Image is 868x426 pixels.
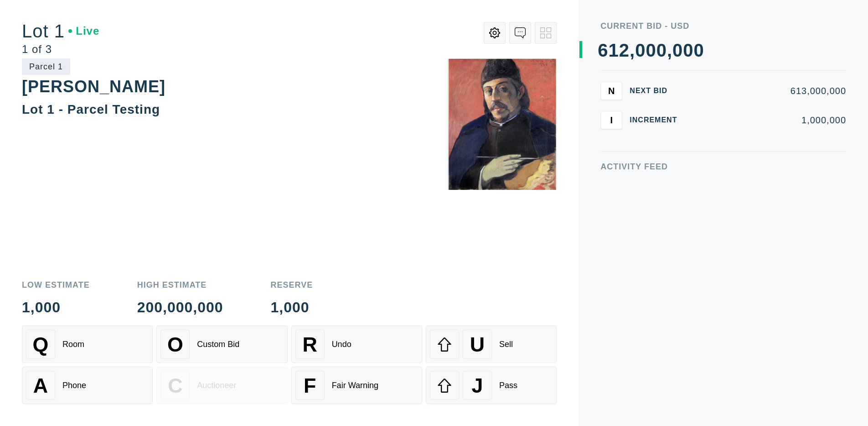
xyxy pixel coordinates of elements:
div: Increment [630,116,684,124]
div: High Estimate [137,281,223,289]
div: 6 [598,41,608,59]
div: Next Bid [630,87,684,95]
div: Live [68,26,99,37]
div: Reserve [271,281,313,289]
div: 1,000 [22,300,90,315]
button: RUndo [291,326,422,363]
button: USell [426,326,557,363]
span: A [33,374,48,397]
div: 200,000,000 [137,300,223,315]
div: , [667,41,672,224]
div: Room [62,340,84,349]
button: OCustom Bid [156,326,287,363]
div: Activity Feed [600,163,846,171]
div: 2 [619,41,630,59]
span: F [304,374,316,397]
button: JPass [426,367,557,404]
div: Parcel 1 [22,58,70,75]
div: Fair Warning [332,381,378,390]
div: 0 [694,41,704,59]
div: Sell [499,340,513,349]
div: Auctioneer [197,381,236,390]
div: 613,000,000 [692,86,846,95]
div: Pass [499,381,517,390]
div: [PERSON_NAME] [22,77,165,96]
div: 1,000 [271,300,313,315]
span: R [302,333,317,356]
div: 1,000,000 [692,116,846,125]
div: Lot 1 [22,22,99,40]
div: Low Estimate [22,281,90,289]
div: Lot 1 - Parcel Testing [22,102,160,116]
div: Current Bid - USD [600,22,846,30]
div: Custom Bid [197,340,239,349]
div: 0 [656,41,667,59]
button: QRoom [22,326,153,363]
div: 0 [683,41,693,59]
button: APhone [22,367,153,404]
div: 1 [609,41,619,59]
button: FFair Warning [291,367,422,404]
span: U [470,333,485,356]
span: O [167,333,183,356]
div: , [630,41,635,224]
span: N [608,85,615,96]
div: Undo [332,340,351,349]
div: 0 [635,41,646,59]
button: I [600,111,622,129]
span: Q [33,333,49,356]
div: 0 [672,41,683,59]
span: J [471,374,483,397]
span: C [168,374,182,397]
div: 1 of 3 [22,44,99,55]
div: Phone [62,381,86,390]
span: I [610,115,613,125]
button: N [600,82,622,100]
div: 0 [646,41,656,59]
button: CAuctioneer [156,367,287,404]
